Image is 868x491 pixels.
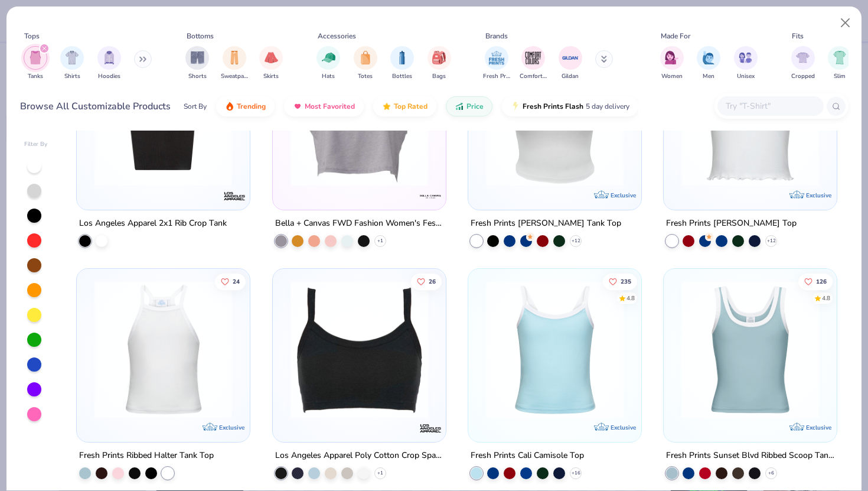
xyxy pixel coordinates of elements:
img: Gildan Image [562,49,579,67]
span: Fresh Prints Flash [523,102,583,111]
span: 26 [428,278,435,284]
span: + 16 [571,470,580,477]
div: filter for Unisex [734,46,758,81]
div: Fresh Prints Cali Camisole Top [471,448,584,463]
img: Unisex Image [739,51,752,64]
span: 126 [816,278,827,284]
button: Like [410,273,441,290]
span: 24 [233,278,240,284]
div: Filter By [24,140,48,149]
img: Shorts Image [191,51,204,64]
span: Bottles [392,72,412,81]
span: Tanks [28,72,43,81]
img: Sweatpants Image [228,51,241,64]
div: filter for Women [660,46,684,81]
img: 805349cc-a073-4baf-ae89-b2761e757b43 [676,280,825,418]
div: filter for Shorts [185,46,209,81]
div: Tops [24,31,40,41]
span: Top Rated [394,102,428,111]
button: filter button [697,46,720,81]
button: filter button [221,46,248,81]
span: Skirts [263,72,279,81]
span: Slim [834,72,846,81]
div: 4.8 [626,294,635,303]
div: filter for Hoodies [97,46,121,81]
span: Fresh Prints [483,72,510,81]
img: a25d9891-da96-49f3-a35e-76288174bf3a [480,280,629,418]
span: Hats [322,72,335,81]
div: Made For [661,31,690,41]
button: filter button [259,46,283,81]
button: filter button [354,46,377,81]
img: b8ea6a10-a809-449c-aa0e-d8e9593175c1 [285,280,434,418]
span: Trending [237,102,266,111]
input: Try "T-Shirt" [725,99,815,113]
span: 5 day delivery [586,100,629,113]
div: filter for Fresh Prints [483,46,510,81]
img: f8eebb5f-3d1f-4ed6-b267-e67c12abeb36 [89,280,238,418]
img: Women Image [665,51,678,64]
span: Comfort Colors [520,72,547,81]
img: Tanks Image [29,51,42,64]
span: Most Favorited [305,102,355,111]
button: Like [798,273,833,290]
img: Slim Image [833,51,846,64]
img: Comfort Colors Image [524,49,542,67]
img: Cropped Image [796,51,810,64]
span: Cropped [791,72,815,81]
button: Like [603,273,637,290]
div: Browse All Customizable Products [20,99,171,113]
img: flash.gif [511,102,520,111]
button: filter button [559,46,582,81]
img: Hoodies Image [103,51,116,64]
div: Sort By [184,101,207,112]
span: Gildan [562,72,579,81]
span: Shorts [188,72,207,81]
div: filter for Comfort Colors [520,46,547,81]
div: Brands [485,31,508,41]
div: Fresh Prints Sunset Blvd Ribbed Scoop Tank Top [666,448,834,463]
div: Los Angeles Apparel Poly Cotton Crop Spaghetti Tank [275,448,443,463]
div: 4.8 [822,294,830,303]
span: + 12 [571,238,580,245]
img: Totes Image [359,51,372,64]
span: 235 [621,278,631,284]
img: Fresh Prints Image [488,49,505,67]
div: Fresh Prints [PERSON_NAME] Top [666,216,797,231]
button: Price [446,96,492,116]
div: filter for Men [697,46,720,81]
button: filter button [520,46,547,81]
button: filter button [60,46,84,81]
span: Sweatpants [221,72,248,81]
button: Top Rated [373,96,436,116]
button: Most Favorited [284,96,364,116]
button: filter button [24,46,47,81]
div: filter for Tanks [24,46,47,81]
button: filter button [185,46,209,81]
div: filter for Slim [828,46,851,81]
div: filter for Shirts [60,46,84,81]
button: filter button [316,46,340,81]
span: Women [661,72,683,81]
span: Exclusive [806,191,831,199]
button: filter button [791,46,815,81]
div: Fresh Prints Ribbed Halter Tank Top [79,448,214,463]
div: Bella + Canvas FWD Fashion Women's Festival Crop Tank [275,216,443,231]
span: + 12 [767,238,776,245]
img: Los Angeles Apparel logo [223,184,247,208]
div: filter for Skirts [259,46,283,81]
div: Accessories [318,31,356,41]
button: Fresh Prints Flash5 day delivery [502,96,638,116]
div: filter for Cropped [791,46,815,81]
button: Close [834,12,857,34]
span: Exclusive [611,424,636,431]
button: filter button [428,46,451,81]
img: Hats Image [322,51,335,64]
span: Price [466,102,484,111]
span: Hoodies [98,72,120,81]
img: Los Angeles Apparel logo [419,417,442,440]
span: Shirts [64,72,80,81]
div: filter for Bottles [390,46,414,81]
img: Shirts Image [66,51,79,64]
img: most_fav.gif [293,102,302,111]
